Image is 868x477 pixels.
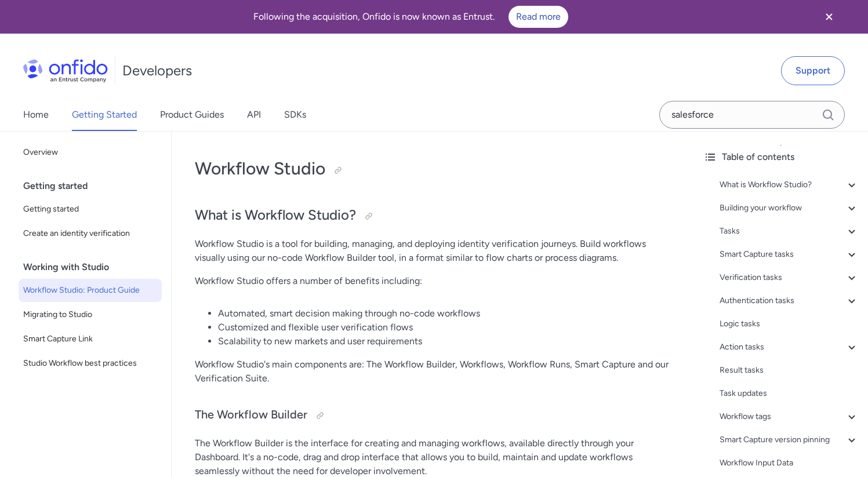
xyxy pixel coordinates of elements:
a: Home [23,99,49,131]
a: Create an identity verification [19,222,162,245]
a: Smart Capture tasks [720,247,859,261]
li: Scalability to new markets and user requirements [218,334,671,348]
p: Workflow Studio is a tool for building, managing, and deploying identity verification journeys. B... [195,237,671,265]
span: Workflow Studio: Product Guide [23,283,157,297]
a: Task updates [720,387,859,400]
a: Read more [509,6,568,28]
a: Studio Workflow best practices [19,352,162,375]
a: Smart Capture version pinning [720,433,859,447]
p: Workflow Studio's main components are: The Workflow Builder, Workflows, Workflow Runs, Smart Capt... [195,358,671,385]
span: Getting started [23,202,157,216]
span: Smart Capture Link [23,332,157,346]
p: Workflow Studio offers a number of benefits including: [195,274,671,288]
a: Overview [19,141,162,164]
a: Building your workflow [720,201,859,215]
input: Onfido search input field [659,101,845,129]
h1: Developers [122,61,192,80]
div: Following the acquisition, Onfido is now known as Entrust. [14,6,808,28]
h2: What is Workflow Studio? [195,206,671,225]
a: Logic tasks [720,317,859,331]
span: Migrating to Studio [23,308,157,322]
h1: Workflow Studio [195,157,671,180]
svg: Close banner [822,10,836,24]
li: Automated, smart decision making through no-code workflows [218,307,671,321]
a: Workflow tags [720,410,859,424]
a: Workflow Input Data [720,456,859,470]
a: Migrating to Studio [19,303,162,326]
a: API [247,99,261,131]
a: Verification tasks [720,271,859,285]
a: Tasks [720,224,859,238]
span: Studio Workflow best practices [23,356,157,370]
img: Onfido Logo [23,59,108,82]
div: Working with Studio [23,256,166,279]
a: Product Guides [160,99,224,131]
a: Getting started [19,198,162,221]
span: Overview [23,145,157,159]
button: Close banner [808,2,851,31]
span: Create an identity verification [23,227,157,241]
a: Result tasks [720,363,859,377]
a: Workflow Studio: Product Guide [19,279,162,302]
h3: The Workflow Builder [195,406,671,425]
a: What is Workflow Studio? [720,178,859,192]
a: SDKs [284,99,306,131]
li: Customized and flexible user verification flows [218,321,671,334]
a: Authentication tasks [720,294,859,308]
a: Action tasks [720,340,859,354]
div: Table of contents [703,150,859,164]
a: Smart Capture Link [19,327,162,351]
div: Getting started [23,174,166,198]
a: Support [781,56,845,85]
a: Getting Started [72,99,137,131]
